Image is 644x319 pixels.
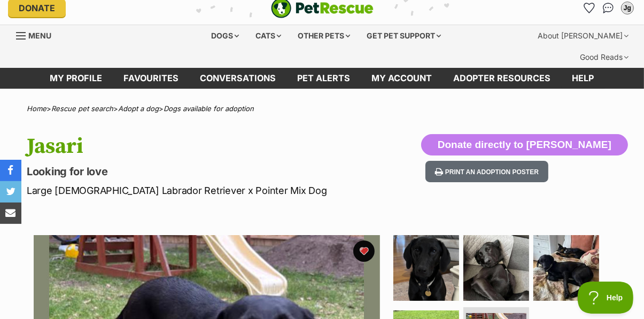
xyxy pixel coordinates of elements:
a: Rescue pet search [51,104,113,113]
div: Jg [622,3,633,13]
a: Home [27,104,46,113]
a: Pet alerts [287,68,361,89]
iframe: Help Scout Beacon - Open [578,282,633,314]
button: favourite [353,240,375,262]
span: Menu [28,31,51,40]
h1: Jasari [27,134,394,159]
a: Help [562,68,605,89]
a: My profile [40,68,113,89]
p: Large [DEMOGRAPHIC_DATA] Labrador Retriever x Pointer Mix Dog [27,183,394,198]
div: Good Reads [572,46,636,68]
div: Cats [248,25,289,46]
a: Dogs available for adoption [164,104,254,113]
div: Other pets [290,25,358,46]
img: Photo of Jasari [393,235,459,301]
button: Print an adoption poster [425,161,548,183]
a: Favourites [113,68,190,89]
div: Get pet support [359,25,448,46]
a: Adopt a dog [118,104,159,113]
button: Donate directly to [PERSON_NAME] [421,134,628,155]
a: conversations [190,68,287,89]
div: Dogs [204,25,246,46]
img: Photo of Jasari [533,235,599,301]
a: Menu [16,25,59,44]
a: My account [361,68,443,89]
a: Adopter resources [443,68,562,89]
p: Looking for love [27,164,394,179]
img: Photo of Jasari [463,235,529,301]
div: About [PERSON_NAME] [530,25,636,46]
img: chat-41dd97257d64d25036548639549fe6c8038ab92f7586957e7f3b1b290dea8141.svg [603,3,614,13]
